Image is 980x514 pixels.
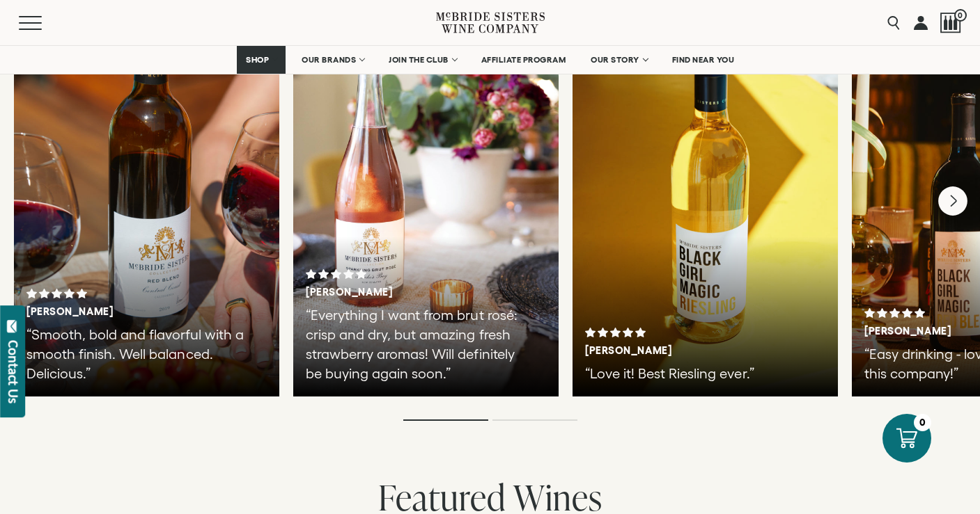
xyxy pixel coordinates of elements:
[914,414,931,431] div: 0
[246,55,270,65] span: SHOP
[237,46,286,74] a: SHOP
[6,340,20,403] div: Contact Us
[302,55,356,65] span: OUR BRANDS
[26,325,250,383] p: “Smooth, bold and flavorful with a smooth finish. Well balanced. Delicious.”
[26,305,219,318] h3: [PERSON_NAME]
[306,286,498,298] h3: [PERSON_NAME]
[663,46,744,74] a: FIND NEAR YOU
[582,46,656,74] a: OUR STORY
[19,16,69,30] button: Mobile Menu Trigger
[585,344,777,357] h3: [PERSON_NAME]
[306,305,529,383] p: “Everything I want from brut rosé: crisp and dry, but amazing fresh strawberry aromas! Will defin...
[492,419,577,421] li: Page dot 2
[938,186,967,216] button: Next
[403,419,488,421] li: Page dot 1
[389,55,449,65] span: JOIN THE CLUB
[481,55,566,65] span: AFFILIATE PROGRAM
[672,55,735,65] span: FIND NEAR YOU
[585,364,809,383] p: “Love it! Best Riesling ever.”
[293,46,373,74] a: OUR BRANDS
[954,9,967,22] span: 0
[591,55,639,65] span: OUR STORY
[380,46,465,74] a: JOIN THE CLUB
[472,46,575,74] a: AFFILIATE PROGRAM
